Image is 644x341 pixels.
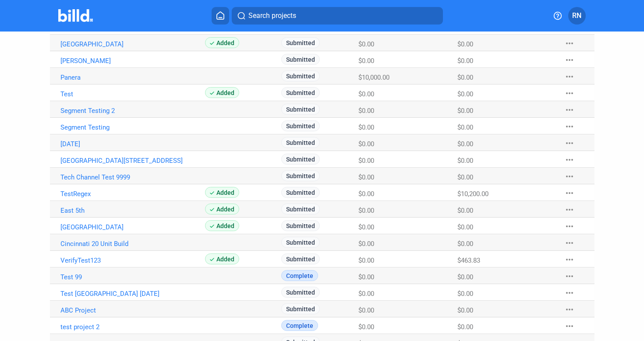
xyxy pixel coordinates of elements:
a: [DATE] [60,140,205,148]
a: Cincinnati 20 Unit Build [60,240,205,248]
span: $0.00 [358,273,374,281]
mat-icon: more_horiz [564,121,575,132]
span: RN [572,11,581,21]
a: TestRegex [60,190,205,198]
mat-icon: more_horiz [564,55,575,65]
mat-icon: more_horiz [564,221,575,232]
span: Submitted [281,70,320,81]
a: Test 99 [60,273,205,281]
a: [GEOGRAPHIC_DATA] [60,223,205,231]
img: Billd Company Logo [58,9,93,22]
mat-icon: more_horiz [564,105,575,115]
span: $0.00 [457,223,473,231]
span: $0.00 [358,240,374,248]
span: Added [205,87,239,98]
a: Segment Testing [60,123,205,131]
span: Submitted [281,87,320,98]
a: test project 2 [60,323,205,331]
span: $0.00 [457,207,473,214]
span: $0.00 [358,123,374,131]
span: Submitted [281,237,320,248]
a: Test [GEOGRAPHIC_DATA] [DATE] [60,290,205,298]
span: Submitted [281,120,320,131]
mat-icon: more_horiz [564,321,575,331]
a: Tech Channel Test 9999 [60,173,205,181]
a: East 5th [60,207,205,214]
span: $0.00 [457,273,473,281]
span: Search projects [248,11,296,21]
span: $0.00 [358,190,374,198]
span: $0.00 [457,323,473,331]
span: $0.00 [457,306,473,314]
span: Submitted [281,154,320,165]
span: Submitted [281,104,320,115]
a: Panera [60,74,205,81]
span: $0.00 [358,140,374,148]
mat-icon: more_horiz [564,155,575,165]
span: Submitted [281,137,320,148]
span: $0.00 [358,306,374,314]
span: $0.00 [457,40,473,48]
a: VerifyTest123 [60,257,205,264]
span: $0.00 [358,40,374,48]
span: $0.00 [358,157,374,165]
span: $0.00 [457,290,473,298]
span: $0.00 [457,74,473,81]
span: $0.00 [457,123,473,131]
mat-icon: more_horiz [564,204,575,215]
mat-icon: more_horiz [564,254,575,265]
span: $0.00 [358,90,374,98]
span: $0.00 [358,107,374,115]
mat-icon: more_horiz [564,71,575,82]
span: $0.00 [457,173,473,181]
mat-icon: more_horiz [564,171,575,182]
mat-icon: more_horiz [564,88,575,98]
span: $10,000.00 [358,74,389,81]
span: Submitted [281,253,320,264]
span: Complete [281,320,318,331]
span: Submitted [281,303,320,314]
a: [GEOGRAPHIC_DATA][STREET_ADDRESS] [60,157,205,165]
a: Test [60,90,205,98]
a: Segment Testing 2 [60,107,205,115]
span: $0.00 [457,240,473,248]
span: $0.00 [358,173,374,181]
span: Complete [281,270,318,281]
span: Submitted [281,220,320,231]
mat-icon: more_horiz [564,271,575,281]
mat-icon: more_horiz [564,288,575,298]
a: [PERSON_NAME] [60,57,205,65]
mat-icon: more_horiz [564,188,575,198]
span: Submitted [281,287,320,298]
span: Submitted [281,37,320,48]
span: $0.00 [358,290,374,298]
span: $0.00 [457,157,473,165]
span: $0.00 [358,323,374,331]
span: $0.00 [358,257,374,264]
span: Submitted [281,187,320,198]
span: Submitted [281,54,320,65]
span: $0.00 [457,57,473,65]
span: Submitted [281,170,320,181]
span: Added [205,253,239,264]
span: Added [205,220,239,231]
span: $0.00 [457,140,473,148]
mat-icon: more_horiz [564,238,575,248]
a: [GEOGRAPHIC_DATA] [60,40,205,48]
span: $10,200.00 [457,190,488,198]
span: $0.00 [457,90,473,98]
span: $0.00 [358,223,374,231]
span: Submitted [281,204,320,214]
mat-icon: more_horiz [564,304,575,315]
button: RN [568,7,586,25]
mat-icon: more_horiz [564,38,575,49]
button: Search projects [232,7,443,25]
span: Added [205,37,239,48]
span: $0.00 [457,107,473,115]
a: ABC Project [60,306,205,314]
span: Added [205,204,239,214]
span: $0.00 [358,57,374,65]
span: $0.00 [358,207,374,214]
span: $463.83 [457,257,480,264]
mat-icon: more_horiz [564,138,575,148]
